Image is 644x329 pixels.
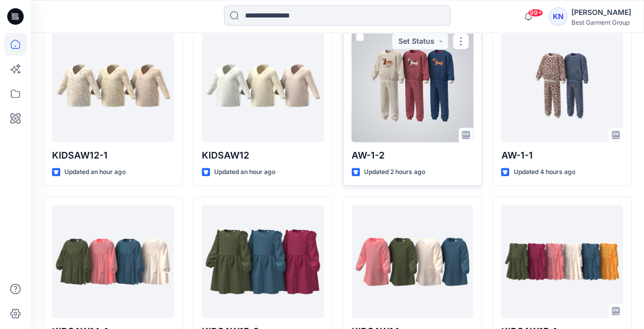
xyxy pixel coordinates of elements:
[352,148,474,163] p: AW-1-2
[202,205,324,318] a: KIDSAW15-2
[513,167,575,178] p: Updated 4 hours ago
[52,148,174,163] p: KIDSAW12-1
[52,29,174,142] a: KIDSAW12-1
[549,7,567,26] div: KN
[352,205,474,318] a: KIDSAW14
[528,9,543,17] span: 99+
[364,167,425,178] p: Updated 2 hours ago
[52,205,174,318] a: KIDSAW14-1
[352,29,474,142] a: AW-1-2
[501,148,623,163] p: AW-1-1
[571,19,631,26] div: Best Garment Group
[571,6,631,19] div: [PERSON_NAME]
[64,167,126,178] p: Updated an hour ago
[501,29,623,142] a: AW-1-1
[202,29,324,142] a: KIDSAW12
[214,167,275,178] p: Updated an hour ago
[501,205,623,318] a: KIDSAW15-1
[202,148,324,163] p: KIDSAW12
